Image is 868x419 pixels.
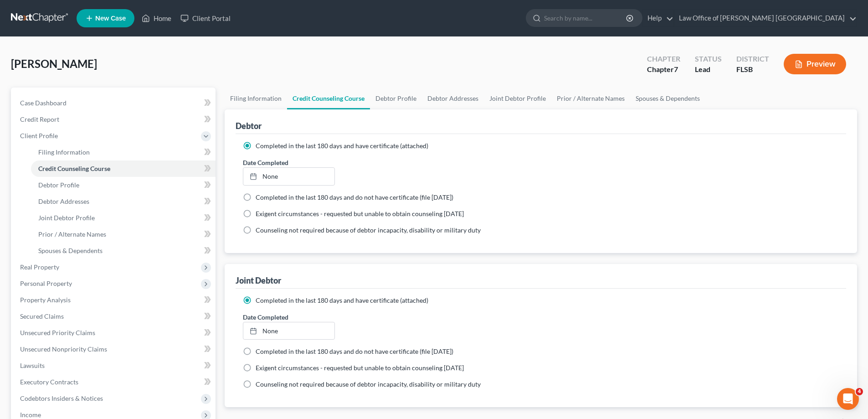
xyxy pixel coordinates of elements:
[13,357,216,374] a: Lawsuits
[256,380,481,388] span: Counseling not required because of debtor incapacity, disability or military duty
[13,325,216,341] a: Unsecured Priority Claims
[243,168,334,185] a: None
[20,312,64,320] span: Secured Claims
[38,148,90,156] span: Filing Information
[20,394,103,402] span: Codebtors Insiders & Notices
[256,296,428,304] span: Completed in the last 180 days and have certificate (attached)
[31,144,216,160] a: Filing Information
[38,214,95,222] span: Joint Debtor Profile
[38,181,79,189] span: Debtor Profile
[736,54,769,64] div: District
[20,329,95,336] span: Unsecured Priority Claims
[422,88,484,109] a: Debtor Addresses
[13,341,216,357] a: Unsecured Nonpriority Claims
[243,158,288,167] label: Date Completed
[243,312,288,322] label: Date Completed
[695,64,722,75] div: Lead
[31,243,216,259] a: Spouses & Dependents
[236,120,262,131] div: Debtor
[20,296,71,304] span: Property Analysis
[674,10,857,26] a: Law Office of [PERSON_NAME] [GEOGRAPHIC_DATA]
[544,10,627,26] input: Search by name...
[13,111,216,128] a: Credit Report
[225,88,287,109] a: Filing Information
[31,160,216,177] a: Credit Counseling Course
[31,226,216,243] a: Prior / Alternate Names
[13,292,216,308] a: Property Analysis
[695,54,722,64] div: Status
[20,411,41,419] span: Income
[20,378,78,386] span: Executory Contracts
[38,197,89,205] span: Debtor Addresses
[13,95,216,111] a: Case Dashboard
[256,193,453,201] span: Completed in the last 180 days and do not have certificate (file [DATE])
[647,64,680,75] div: Chapter
[370,88,422,109] a: Debtor Profile
[31,177,216,193] a: Debtor Profile
[256,226,481,234] span: Counseling not required because of debtor incapacity, disability or military duty
[256,142,428,150] span: Completed in the last 180 days and have certificate (attached)
[674,65,678,73] span: 7
[20,345,107,353] span: Unsecured Nonpriority Claims
[11,57,97,70] span: [PERSON_NAME]
[38,165,110,172] span: Credit Counseling Course
[20,132,58,140] span: Client Profile
[31,193,216,210] a: Debtor Addresses
[630,88,705,109] a: Spouses & Dependents
[20,279,72,287] span: Personal Property
[736,64,769,75] div: FLSB
[287,88,370,109] a: Credit Counseling Course
[13,308,216,325] a: Secured Claims
[20,115,59,123] span: Credit Report
[38,247,103,254] span: Spouses & Dependents
[837,388,859,410] iframe: Intercom live chat
[236,275,281,286] div: Joint Debtor
[856,388,863,395] span: 4
[137,10,176,26] a: Home
[13,374,216,390] a: Executory Contracts
[176,10,235,26] a: Client Portal
[38,230,106,238] span: Prior / Alternate Names
[20,99,67,107] span: Case Dashboard
[256,210,464,217] span: Exigent circumstances - requested but unable to obtain counseling [DATE]
[643,10,673,26] a: Help
[20,362,45,369] span: Lawsuits
[95,15,126,22] span: New Case
[784,54,846,74] button: Preview
[647,54,680,64] div: Chapter
[256,364,464,372] span: Exigent circumstances - requested but unable to obtain counseling [DATE]
[31,210,216,226] a: Joint Debtor Profile
[243,322,334,340] a: None
[484,88,551,109] a: Joint Debtor Profile
[256,347,453,355] span: Completed in the last 180 days and do not have certificate (file [DATE])
[20,263,59,271] span: Real Property
[551,88,630,109] a: Prior / Alternate Names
